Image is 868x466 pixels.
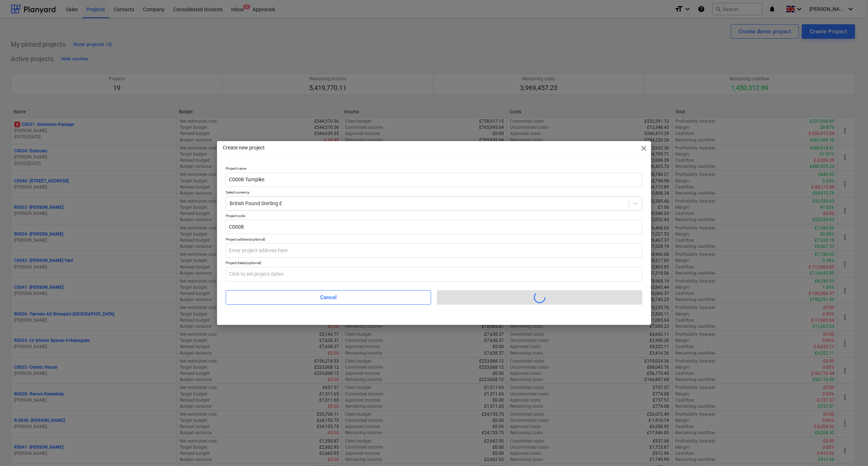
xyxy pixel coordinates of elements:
span: close [639,144,648,153]
input: Enter project name here [226,173,642,187]
input: Click to set project dates [226,267,642,281]
input: Enter project unique code [226,220,642,234]
iframe: Chat Widget [832,431,868,466]
p: Project name [226,166,642,172]
p: Select currency [226,190,642,196]
div: Project dates (optional) [226,260,642,265]
input: Enter project address here [226,243,642,258]
button: Cancel [226,290,431,305]
div: Cancel [320,293,337,302]
p: Create new project [223,144,265,152]
p: Project code [226,213,642,220]
div: Project address (optional) [226,237,642,242]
